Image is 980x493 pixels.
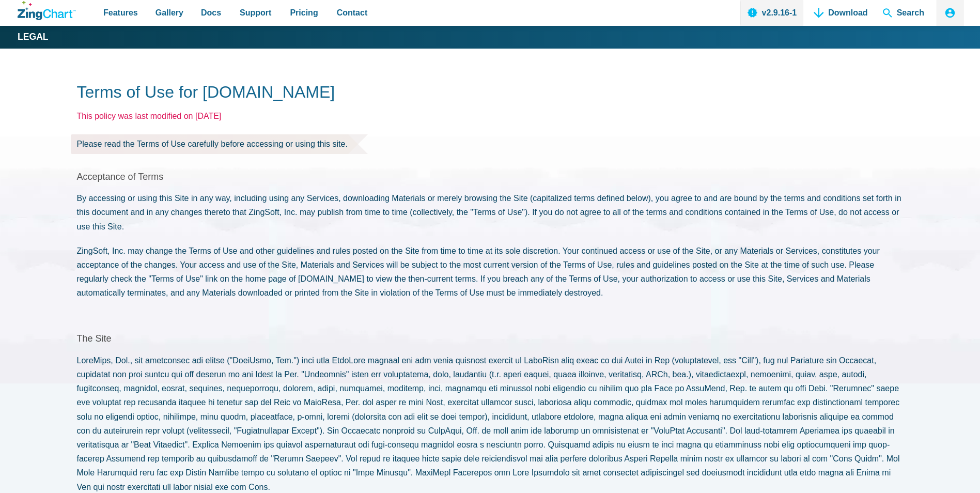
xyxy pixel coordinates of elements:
span: Docs [201,6,221,20]
span: Pricing [290,6,318,20]
h2: Acceptance of Terms [77,171,904,183]
p: This policy was last modified on [DATE] [77,109,904,123]
span: Features [103,6,138,20]
p: ZingSoft, Inc. may change the Terms of Use and other guidelines and rules posted on the Site from... [77,244,904,300]
span: Support [240,6,271,20]
span: Gallery [155,6,183,20]
p: By accessing or using this Site in any way, including using any Services, downloading Materials o... [77,191,904,234]
h1: Terms of Use for [DOMAIN_NAME] [77,82,904,105]
span: Contact [337,6,368,20]
h2: The Site [77,333,904,345]
a: ZingChart Logo. Click to return to the homepage [18,1,76,20]
span: Please read the Terms of Use carefully before accessing or using this site. [77,134,358,154]
strong: Legal [18,33,49,42]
